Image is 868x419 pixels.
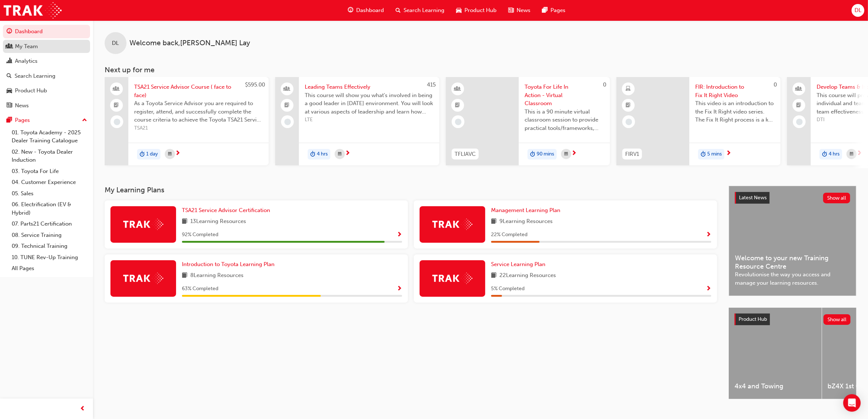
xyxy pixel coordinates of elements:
[796,119,803,125] span: learningRecordVerb_NONE-icon
[616,77,781,165] a: 0FIRV1FIR: Introduction to Fix It Right VideoThis video is an introduction to the Fix It Right vi...
[855,6,861,15] span: DL
[182,285,218,293] span: 63 % Completed
[491,207,560,214] span: Management Learning Plan
[3,84,90,97] a: Product Hub
[285,84,290,94] span: people-icon
[695,99,775,124] span: This video is an introduction to the Fix It Right video series. The Fix It Right process is a key...
[735,382,816,391] span: 4x4 and Towing
[348,6,353,15] span: guage-icon
[824,314,851,325] button: Show all
[729,308,822,399] a: 4x4 and Towing
[427,81,436,88] span: 415
[146,150,158,158] span: 1 day
[491,260,548,269] a: Service Learning Plan
[537,150,554,158] span: 90 mins
[396,6,401,15] span: search-icon
[182,261,275,268] span: Introduction to Toyota Learning Plan
[9,199,90,218] a: 06. Electrification (EV & Hybrid)
[182,260,277,269] a: Introduction to Toyota Learning Plan
[404,6,444,15] span: Search Learning
[3,114,90,127] button: Pages
[626,119,632,125] span: learningRecordVerb_NONE-icon
[15,116,30,124] div: Pages
[7,43,12,50] span: people-icon
[80,404,86,414] span: prev-icon
[182,271,187,280] span: book-icon
[7,117,12,124] span: pages-icon
[739,195,767,201] span: Latest News
[706,232,711,238] span: Show Progress
[450,3,502,18] a: car-iconProduct Hub
[774,81,777,88] span: 0
[397,286,402,292] span: Show Progress
[695,83,775,99] span: FIR: Introduction to Fix It Right Video
[525,108,604,132] span: This is a 90 minute virtual classroom session to provide practical tools/frameworks, behaviours a...
[829,150,840,158] span: 4 hrs
[7,28,12,35] span: guage-icon
[3,69,90,83] a: Search Learning
[455,119,462,125] span: learningRecordVerb_NONE-icon
[9,252,90,263] a: 10. TUNE Rev-Up Training
[456,6,462,15] span: car-icon
[9,177,90,188] a: 04. Customer Experience
[455,101,460,110] span: booktick-icon
[852,4,864,17] button: DL
[15,42,38,51] div: My Team
[190,217,246,226] span: 13 Learning Resources
[491,231,528,239] span: 22 % Completed
[706,284,711,293] button: Show Progress
[517,6,530,15] span: News
[3,54,90,68] a: Analytics
[114,119,120,125] span: learningRecordVerb_NONE-icon
[3,25,90,38] a: Dashboard
[134,124,263,132] span: TSA21
[797,101,802,110] span: booktick-icon
[182,217,187,226] span: book-icon
[129,39,250,47] span: Welcome back , [PERSON_NAME] Lay
[15,87,47,95] div: Product Hub
[3,99,90,112] a: News
[525,83,604,108] span: Toyota For Life In Action - Virtual Classroom
[626,101,631,110] span: booktick-icon
[245,81,265,88] span: $595.00
[397,232,402,238] span: Show Progress
[432,219,472,230] img: Trak
[397,284,402,293] button: Show Progress
[123,273,163,284] img: Trak
[857,150,862,157] span: next-icon
[499,217,553,226] span: 9 Learning Resources
[735,314,851,325] a: Product HubShow all
[305,83,433,91] span: Leading Teams Effectively
[338,150,342,159] span: calendar-icon
[93,66,868,74] h3: Next up for me
[112,39,119,47] span: DL
[175,150,180,157] span: next-icon
[550,6,565,15] span: Pages
[390,3,450,18] a: search-iconSearch Learning
[285,101,290,110] span: booktick-icon
[9,188,90,199] a: 05. Sales
[536,3,571,18] a: pages-iconPages
[7,88,12,94] span: car-icon
[275,77,439,165] a: 415Leading Teams EffectivelyThis course will show you what's involved in being a good leader in [...
[9,230,90,241] a: 08. Service Training
[571,150,577,157] span: next-icon
[7,58,12,65] span: chart-icon
[843,394,861,412] div: Open Intercom Messenger
[491,271,497,280] span: book-icon
[284,119,291,125] span: learningRecordVerb_NONE-icon
[105,186,717,194] h3: My Learning Plans
[491,285,525,293] span: 5 % Completed
[4,2,62,19] img: Trak
[310,150,315,159] span: duration-icon
[603,81,606,88] span: 0
[432,273,472,284] img: Trak
[3,40,90,53] a: My Team
[735,254,850,270] span: Welcome to your new Training Resource Centre
[739,316,767,322] span: Product Hub
[706,230,711,239] button: Show Progress
[123,219,163,230] img: Trak
[397,230,402,239] button: Show Progress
